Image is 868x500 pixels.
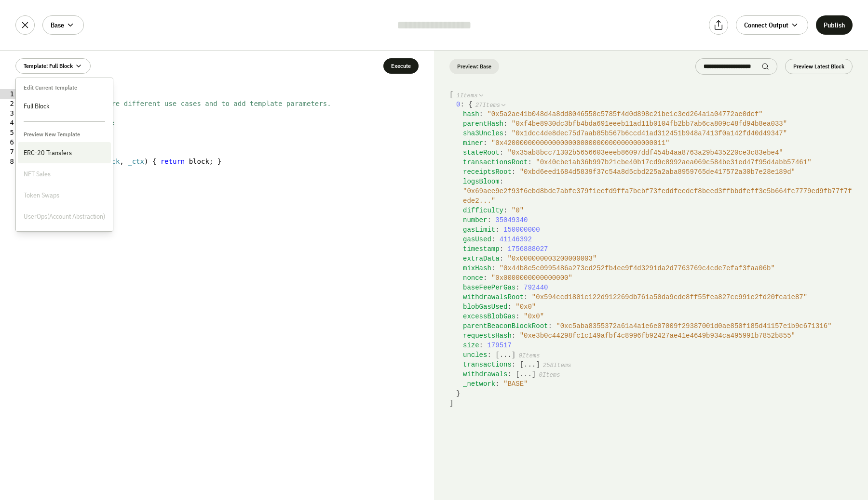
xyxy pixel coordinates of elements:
[524,360,536,369] button: ...
[507,245,548,253] span: 1756888027
[463,148,853,158] div: :
[463,273,853,283] div: :
[463,302,853,312] div: :
[463,226,495,234] span: gasLimit
[463,331,853,341] div: :
[24,211,105,221] span: UserOps(Account Abstraction)
[507,149,783,157] span: " 0x35ab8bcc71302b5656603eeeb86097ddf454b4aa8763a29b435220ce3c83ebe4 "
[500,264,775,272] span: " 0x44b8e5c0995486a273cd252fb4ee9f4d3291da2d7763769c4cde7efaf3faa06b "
[463,177,853,206] div: :
[520,168,795,176] span: " 0xbd6eed1684d5839f37c54a8d5cbd225a2aba8959765de417572a30b7e28e189d "
[744,20,788,30] span: Connect Output
[816,15,853,35] button: Publish
[463,370,507,378] span: withdrawals
[463,178,500,185] span: logsBloom
[449,91,453,99] span: [
[14,89,20,99] span: Toggle code folding, rows 1 through 6
[532,370,536,378] span: ]
[463,244,853,254] div: :
[463,138,853,148] div: :
[463,332,512,340] span: requestsHash
[518,353,540,359] span: 0 Items
[463,109,853,119] div: :
[524,313,544,320] span: " 0x0 "
[463,187,852,205] span: " 0x69aee9e2f93f6ebd8bdc7abfc379f1eefd9ffa7bcbf73feddfeedcf8beed3ffbbdfeff3e5b664fc7779ed9fb77f7f...
[24,62,73,70] span: Template: Full Block
[383,58,419,74] button: Execute
[463,119,853,129] div: :
[51,20,64,30] span: Base
[24,101,105,111] span: Full Block
[456,101,460,108] span: 0
[463,149,500,157] span: stateRoot
[463,341,853,350] div: :
[463,235,853,244] div: :
[24,169,51,179] span: NFT Sales
[456,390,460,397] span: }
[457,92,478,99] span: 1 Items
[463,263,853,273] div: :
[463,215,853,225] div: :
[475,102,500,109] span: 27 Items
[495,351,499,359] span: [
[24,190,59,200] span: Token Swaps
[463,360,853,369] div: :
[15,58,91,74] button: Template: Full Block
[463,350,853,360] div: :
[463,313,515,320] span: excessBlobGas
[463,225,853,235] div: :
[463,130,503,137] span: sha3Uncles
[463,255,500,263] span: extraData
[463,236,491,243] span: gasUsed
[512,207,524,214] span: " 0 "
[42,15,84,35] button: Base
[463,158,853,167] div: :
[532,293,807,301] span: " 0x594ccd1801c122d912269db761a50da9cde8ff55fea827cc991e2fd20fca1e87 "
[463,245,500,253] span: timestamp
[463,379,853,389] div: :
[500,350,512,360] button: ...
[449,399,453,407] span: ]
[463,206,853,215] div: :
[463,321,853,331] div: :
[512,130,787,137] span: " 0x1dcc4de8dec75d7aab85b567b6ccd41ad312451b948a7413f0a142fd40d49347 "
[736,15,808,35] button: Connect Output
[536,361,540,368] span: ]
[456,100,853,398] div: :
[463,284,515,291] span: baseFeePerGas
[463,351,487,359] span: uncles
[524,284,548,291] span: 792440
[503,226,540,234] span: 150000000
[536,158,811,166] span: " 0x40cbe1ab36b997b21cbe40b17cd9c8992aea069c584be31ed47f95d4abb57461 "
[463,207,503,214] span: difficulty
[503,380,528,388] span: " BASE "
[512,120,787,128] span: " 0xf4be8930dc3bfb4bda691eeeb11ad11b0104fb2bb7ab6ca809c48fd94b8ea033 "
[487,342,511,349] span: 179517
[463,283,853,292] div: :
[500,236,532,243] span: 41146392
[463,380,495,388] span: _network
[463,129,853,138] div: :
[520,332,795,340] span: " 0xe3b0c44298fc1c149afbf4c8996fb92427ae41e4649b934ca495991b7852b855 "
[520,361,524,368] span: [
[491,274,572,282] span: " 0x0000000000000000 "
[18,127,111,142] span: Preview New Template
[539,372,560,379] span: 0 Items
[24,148,72,158] span: ERC-20 Transfers
[495,216,528,224] span: 35049340
[512,351,515,359] span: ]
[463,369,853,379] div: :
[463,361,512,368] span: transactions
[463,264,491,272] span: mixHash
[491,139,670,147] span: " 0x4200000000000000000000000000000000000011 "
[463,322,548,330] span: parentBeaconBlockRoot
[507,255,597,263] span: " 0x000000003200000003 "
[515,303,536,311] span: " 0x0 "
[463,293,524,301] span: withdrawalsRoot
[463,168,512,176] span: receiptsRoot
[515,370,519,378] span: [
[463,254,853,263] div: :
[543,362,571,369] span: 258 Items
[463,167,853,177] div: :
[463,312,853,321] div: :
